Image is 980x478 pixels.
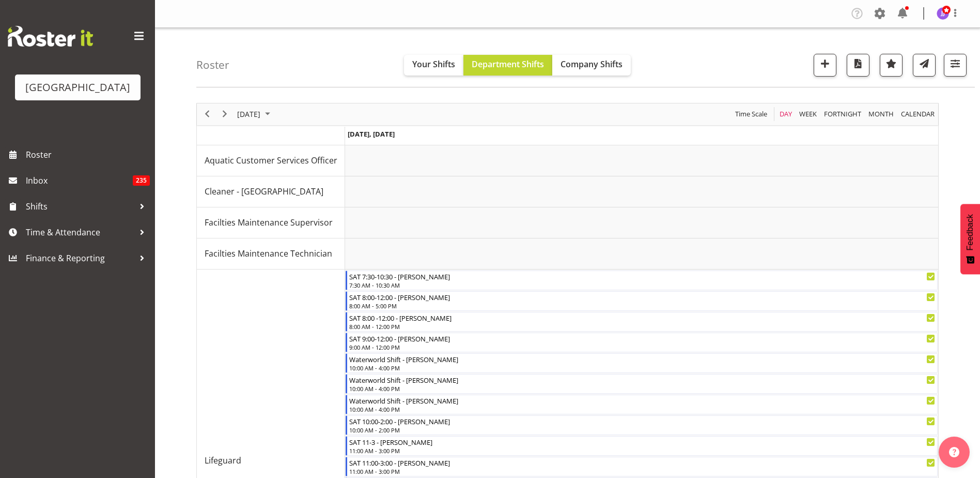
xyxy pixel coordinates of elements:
span: [DATE] [236,108,261,121]
div: SAT 10:00-2:00 - [PERSON_NAME] [349,416,935,426]
button: Company Shifts [552,55,631,76]
div: 10:00 AM - 4:00 PM [349,384,935,393]
td: Facilties Maintenance Technician resource [197,238,345,270]
span: Aquatic Customer Services Officer [205,154,337,167]
span: [DATE], [DATE] [348,129,395,139]
button: Timeline Day [778,108,794,121]
div: Lifeguard"s event - Waterworld Shift - Oliver O'Byrne Begin From Saturday, September 27, 2025 at ... [346,395,938,414]
div: Lifeguard"s event - SAT 8:00 -12:00 - Riley Crosbie Begin From Saturday, September 27, 2025 at 8:... [346,312,938,332]
div: SAT 9:00-12:00 - [PERSON_NAME] [349,333,935,343]
span: Time Scale [734,108,768,121]
div: SAT 8:00-12:00 - [PERSON_NAME] [349,292,935,302]
button: Filter Shifts [944,54,967,77]
div: SAT 7:30-10:30 - [PERSON_NAME] [349,271,935,281]
span: Company Shifts [561,58,623,70]
span: Facilties Maintenance Technician [205,247,332,260]
button: Send a list of all shifts for the selected filtered period to all rostered employees. [913,54,936,77]
button: Add a new shift [814,54,836,77]
div: Lifeguard"s event - Waterworld Shift - Mark Lieshout Begin From Saturday, September 27, 2025 at 1... [346,374,938,394]
div: 11:00 AM - 3:00 PM [349,467,935,475]
div: 8:00 AM - 5:00 PM [349,302,935,310]
div: Waterworld Shift - [PERSON_NAME] [349,354,935,364]
div: Lifeguard"s event - SAT 10:00-2:00 - Ajay Smith Begin From Saturday, September 27, 2025 at 10:00:... [346,415,938,435]
button: September 2025 [236,108,275,121]
span: Fortnight [823,108,862,121]
div: 10:00 AM - 2:00 PM [349,426,935,434]
button: Fortnight [822,108,863,121]
div: previous period [198,103,216,125]
span: Time & Attendance [26,225,134,240]
button: Highlight an important date within the roster. [880,54,903,77]
img: help-xxl-2.png [949,447,959,457]
div: 7:30 AM - 10:30 AM [349,281,935,289]
button: Download a PDF of the roster for the current day [847,54,869,77]
span: Shifts [26,199,134,214]
div: Lifeguard"s event - SAT 9:00-12:00 - Sarah Hartstonge Begin From Saturday, September 27, 2025 at ... [346,333,938,352]
div: 8:00 AM - 12:00 PM [349,322,935,331]
td: Cleaner - Splash Palace resource [197,176,345,207]
span: Cleaner - [GEOGRAPHIC_DATA] [205,185,323,198]
span: Day [779,108,793,121]
td: Facilties Maintenance Supervisor resource [197,207,345,238]
td: Aquatic Customer Services Officer resource [197,145,345,176]
span: calendar [900,108,936,121]
button: Timeline Month [867,108,896,121]
img: Rosterit website logo [8,26,93,47]
button: Previous [200,108,214,121]
div: Lifeguard"s event - Waterworld Shift - Alex Sansom Begin From Saturday, September 27, 2025 at 10:... [346,353,938,373]
div: next period [216,103,234,125]
div: SAT 11:00-3:00 - [PERSON_NAME] [349,457,935,468]
button: Your Shifts [404,55,463,76]
div: [GEOGRAPHIC_DATA] [25,80,130,95]
div: Waterworld Shift - [PERSON_NAME] [349,375,935,385]
span: Feedback [966,214,975,250]
span: Department Shifts [472,58,544,70]
span: Week [798,108,818,121]
button: Time Scale [734,108,769,121]
span: Finance & Reporting [26,250,134,266]
span: Lifeguard [205,454,241,467]
div: 10:00 AM - 4:00 PM [349,364,935,372]
div: 11:00 AM - 3:00 PM [349,446,935,455]
button: Month [899,108,937,121]
h4: Roster [196,59,229,71]
span: Your Shifts [412,58,455,70]
div: SAT 8:00 -12:00 - [PERSON_NAME] [349,312,935,323]
span: 235 [133,175,150,186]
div: 9:00 AM - 12:00 PM [349,343,935,351]
span: Roster [26,147,150,162]
div: Lifeguard"s event - SAT 11-3 - Joshua Keen Begin From Saturday, September 27, 2025 at 11:00:00 AM... [346,436,938,456]
button: Next [218,108,232,121]
button: Department Shifts [463,55,552,76]
div: September 27, 2025 [234,103,276,125]
button: Timeline Week [798,108,819,121]
span: Facilties Maintenance Supervisor [205,216,333,229]
button: Feedback - Show survey [960,204,980,274]
div: Lifeguard"s event - SAT 8:00-12:00 - Cain Wilson Begin From Saturday, September 27, 2025 at 8:00:... [346,291,938,311]
span: Month [867,108,895,121]
span: Inbox [26,173,133,188]
div: 10:00 AM - 4:00 PM [349,405,935,413]
div: Waterworld Shift - [PERSON_NAME] [349,395,935,406]
div: Lifeguard"s event - SAT 11:00-3:00 - Emily Wheeler Begin From Saturday, September 27, 2025 at 11:... [346,457,938,476]
div: SAT 11-3 - [PERSON_NAME] [349,437,935,447]
div: Lifeguard"s event - SAT 7:30-10:30 - Hamish McKenzie Begin From Saturday, September 27, 2025 at 7... [346,271,938,290]
img: jade-johnson1105.jpg [937,7,949,20]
